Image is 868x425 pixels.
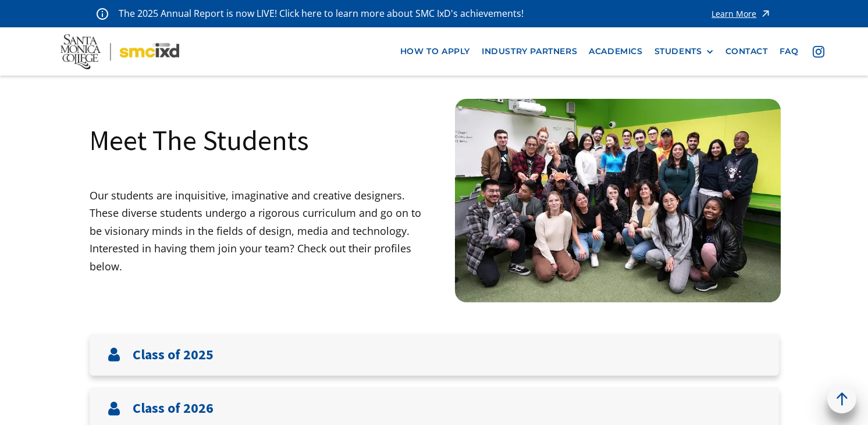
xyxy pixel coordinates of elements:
[455,99,781,302] img: Santa Monica College IxD Students engaging with industry
[827,384,856,413] a: back to top
[133,347,214,363] h3: Class of 2025
[90,122,309,158] h1: Meet The Students
[774,41,805,62] a: faq
[119,6,525,22] p: The 2025 Annual Report is now LIVE! Click here to learn more about SMC IxD's achievements!
[712,6,771,22] a: Learn More
[760,6,771,22] img: icon - arrow - alert
[133,400,214,417] h3: Class of 2026
[476,41,583,62] a: industry partners
[813,46,824,58] img: icon - instagram
[107,402,121,416] img: User icon
[61,34,179,69] img: Santa Monica College - SMC IxD logo
[712,10,756,18] div: Learn More
[90,187,435,276] p: Our students are inquisitive, imaginative and creative designers. These diverse students undergo ...
[394,41,476,62] a: how to apply
[654,47,714,56] div: STUDENTS
[583,41,648,62] a: Academics
[654,47,702,56] div: STUDENTS
[720,41,774,62] a: contact
[97,8,108,20] img: icon - information - alert
[107,348,121,362] img: User icon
